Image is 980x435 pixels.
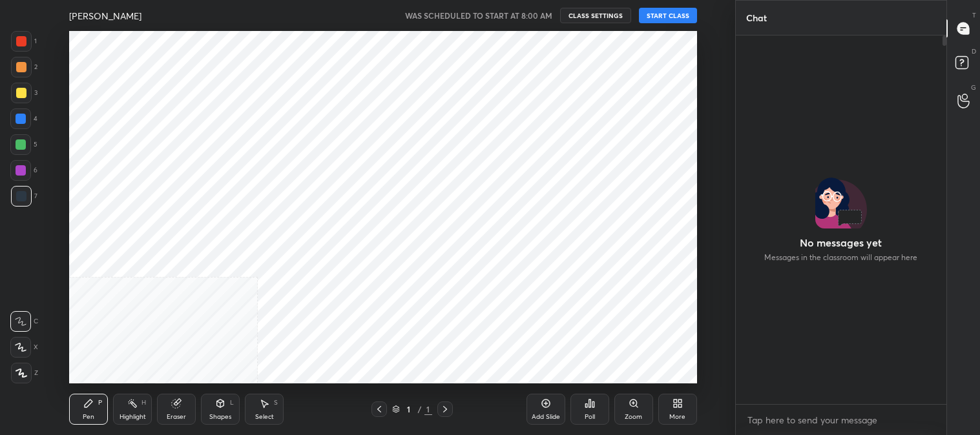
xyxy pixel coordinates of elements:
[10,134,37,155] div: 5
[141,400,146,406] div: H
[255,414,274,420] div: Select
[669,414,685,420] div: More
[10,337,38,358] div: X
[972,46,976,56] p: D
[560,8,631,23] button: CLASS SETTINGS
[639,8,697,23] button: START CLASS
[83,414,94,420] div: Pen
[424,403,432,415] div: 1
[167,414,186,420] div: Eraser
[10,311,38,332] div: C
[736,1,777,35] p: Chat
[972,10,976,20] p: T
[10,108,37,129] div: 4
[11,363,38,383] div: Z
[585,414,595,420] div: Poll
[11,186,37,207] div: 7
[11,57,37,77] div: 2
[120,414,146,420] div: Highlight
[274,400,278,406] div: S
[11,31,37,52] div: 1
[971,83,976,92] p: G
[625,414,642,420] div: Zoom
[532,414,560,420] div: Add Slide
[69,10,141,22] h4: [PERSON_NAME]
[230,400,234,406] div: L
[209,414,231,420] div: Shapes
[98,400,102,406] div: P
[418,405,422,413] div: /
[402,405,415,413] div: 1
[11,83,37,103] div: 3
[10,160,37,181] div: 6
[405,10,552,21] h5: WAS SCHEDULED TO START AT 8:00 AM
